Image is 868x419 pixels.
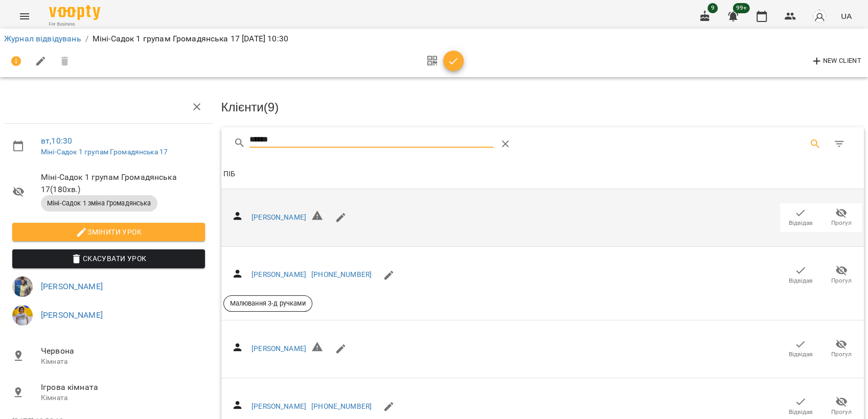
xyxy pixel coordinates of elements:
[12,276,33,297] img: 269e8361f8b385b661069a01276f9891.jpg
[831,219,852,227] span: Прогул
[41,310,103,320] a: [PERSON_NAME]
[311,209,324,226] h6: Невірний формат телефону ${ phone }
[821,203,862,232] button: Прогул
[41,136,72,146] a: вт , 10:30
[224,299,312,308] span: Малювання 3-д ручками
[41,345,205,357] span: Червона
[789,219,813,227] span: Відвідав
[41,357,205,367] p: Кімната
[4,34,81,43] a: Журнал відвідувань
[821,261,862,289] button: Прогул
[841,11,852,21] span: UA
[12,305,33,325] img: 61427d73a8797fc46e03834be2b99227.jpg
[41,393,205,403] p: Кімната
[831,350,852,359] span: Прогул
[808,53,864,69] button: New Client
[311,341,324,357] h6: Невірний формат телефону ${ phone }
[311,270,372,278] a: [PHONE_NUMBER]
[20,252,197,265] span: Скасувати Урок
[49,5,100,20] img: Voopty Logo
[789,276,813,285] span: Відвідав
[41,148,168,156] a: Міні-Садок 1 групам Громадянська 17
[803,132,828,156] button: Search
[4,33,864,45] nav: breadcrumb
[821,335,862,363] button: Прогул
[789,350,813,359] span: Відвідав
[707,3,718,13] span: 9
[85,33,88,45] li: /
[780,261,821,289] button: Відвідав
[780,203,821,232] button: Відвідав
[252,213,306,221] a: [PERSON_NAME]
[49,21,100,28] span: For Business
[221,101,864,114] h3: Клієнти ( 9 )
[252,270,306,278] a: [PERSON_NAME]
[41,381,205,393] span: Ігрова кімната
[41,282,103,291] a: [PERSON_NAME]
[223,168,235,180] div: Sort
[780,335,821,363] button: Відвідав
[837,7,856,26] button: UA
[252,344,306,353] a: [PERSON_NAME]
[41,171,205,195] span: Міні-Садок 1 групам Громадянська 17 ( 180 хв. )
[252,402,306,410] a: [PERSON_NAME]
[827,132,852,156] button: Фільтр
[12,223,205,241] button: Змінити урок
[311,402,372,410] a: [PHONE_NUMBER]
[831,408,852,416] span: Прогул
[93,33,288,45] p: Міні-Садок 1 групам Громадянська 17 [DATE] 10:30
[249,132,493,148] input: Search
[12,4,37,29] button: Menu
[223,168,235,180] div: ПІБ
[789,408,813,416] span: Відвідав
[831,276,852,285] span: Прогул
[811,55,861,67] span: New Client
[733,3,750,13] span: 99+
[12,249,205,268] button: Скасувати Урок
[221,127,864,160] div: Table Toolbar
[20,226,197,238] span: Змінити урок
[812,9,827,24] img: avatar_s.png
[223,168,862,180] span: ПІБ
[41,199,157,208] span: Міні-Садок 1 зміна Громадянська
